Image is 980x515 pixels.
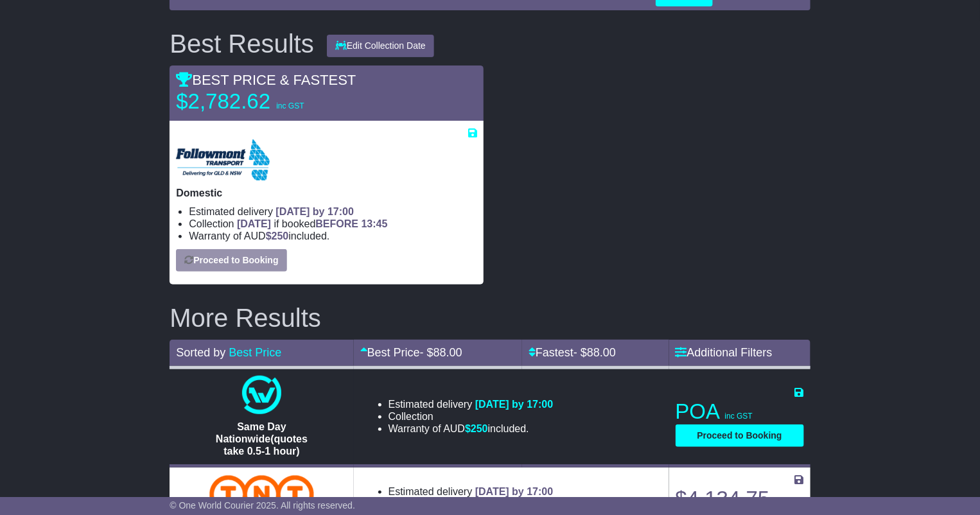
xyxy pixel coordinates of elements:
[189,230,477,242] li: Warranty of AUD included.
[676,486,804,512] p: $4,134.75
[529,346,616,359] a: Fastest- $88.00
[163,30,320,58] div: Best Results
[471,423,488,434] span: 250
[389,410,554,423] li: Collection
[573,346,616,359] span: - $
[315,218,358,229] span: BEFORE
[433,346,462,359] span: 88.00
[229,346,281,359] a: Best Price
[170,304,810,332] h2: More Results
[176,346,225,359] span: Sorted by
[725,412,753,421] span: inc GST
[676,424,804,447] button: Proceed to Booking
[216,421,308,457] span: Same Day Nationwide(quotes take 0.5-1 hour)
[276,206,354,217] span: [DATE] by 17:00
[362,218,388,229] span: 13:45
[189,205,477,218] li: Estimated delivery
[276,101,304,110] span: inc GST
[176,139,270,180] img: Followmont Transport: Domestic
[475,486,554,497] span: [DATE] by 17:00
[420,346,462,359] span: - $
[587,346,616,359] span: 88.00
[237,218,271,229] span: [DATE]
[176,249,286,272] button: Proceed to Booking
[389,398,554,410] li: Estimated delivery
[176,89,337,114] p: $2,782.62
[242,376,281,414] img: One World Courier: Same Day Nationwide(quotes take 0.5-1 hour)
[189,218,477,230] li: Collection
[389,423,554,435] li: Warranty of AUD included.
[209,475,314,514] img: TNT Domestic: Road Express
[389,485,587,498] li: Estimated delivery
[475,399,554,410] span: [DATE] by 17:00
[237,218,387,229] span: if booked
[272,231,289,241] span: 250
[170,500,355,511] span: © One World Courier 2025. All rights reserved.
[676,346,773,359] a: Additional Filters
[176,72,356,88] span: BEST PRICE & FASTEST
[676,399,804,424] p: POA
[327,35,434,57] button: Edit Collection Date
[266,231,289,241] span: $
[360,346,462,359] a: Best Price- $88.00
[465,423,488,434] span: $
[176,187,477,199] p: Domestic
